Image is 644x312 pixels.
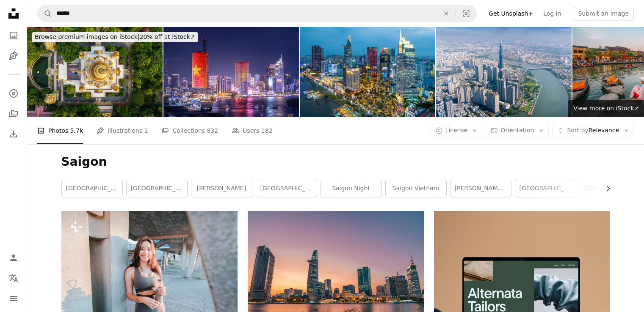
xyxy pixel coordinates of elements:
[161,117,218,144] a: Collections 832
[445,127,468,134] span: License
[5,27,22,44] a: Photos
[248,266,424,274] a: city skyline during night time
[500,127,534,134] span: Orientation
[163,27,299,117] img: Aerial view of Ho Chi Minh City skyline and skyscrapers on Saigon river, center of heart business...
[5,126,22,142] a: Download History
[38,5,52,22] button: Search Unsplash
[486,124,549,137] button: Orientation
[35,33,139,40] span: Browse premium images on iStock |
[144,126,148,135] span: 1
[451,180,511,197] a: [PERSON_NAME] market
[580,180,641,197] a: [GEOGRAPHIC_DATA]
[321,180,381,197] a: saigon night
[567,127,588,134] span: Sort by
[5,290,22,307] button: Menu
[436,27,572,117] img: aerial view of early morning at Landmark 81 is a super tall skyscraper in center Ho Chi Minh City...
[37,5,477,22] form: Find visuals sitewide
[61,265,238,273] a: a woman standing next to a wall holding a drink
[207,126,218,135] span: 832
[573,7,634,20] button: Submit an image
[61,154,610,170] h1: Saigon
[191,180,252,197] a: [PERSON_NAME]
[97,117,148,144] a: Illustrations 1
[484,7,538,20] a: Get Unsplash+
[552,124,634,137] button: Sort byRelevance
[256,180,317,197] a: [GEOGRAPHIC_DATA]
[27,27,163,117] img: Buu Long pagoda in District 9, Thu Duc city
[456,5,476,22] button: Visual search
[573,105,639,112] span: View more on iStock ↗
[5,270,22,287] button: Language
[232,117,272,144] a: Users 182
[261,126,273,135] span: 182
[568,100,644,117] a: View more on iStock↗
[437,5,456,22] button: Clear
[386,180,446,197] a: saigon vietnam
[62,180,122,197] a: [GEOGRAPHIC_DATA]
[32,32,198,42] div: 20% off at iStock ↗
[5,47,22,64] a: Illustrations
[431,124,483,137] button: License
[300,27,435,117] img: Ho Chi Minh City in Vietnam at night
[127,180,187,197] a: [GEOGRAPHIC_DATA]
[600,180,610,197] button: scroll list to the right
[515,180,576,197] a: [GEOGRAPHIC_DATA]
[5,249,22,266] a: Log in / Sign up
[538,7,566,20] a: Log in
[5,85,22,102] a: Explore
[27,27,203,47] a: Browse premium images on iStock|20% off at iStock↗
[5,105,22,122] a: Collections
[567,126,619,135] span: Relevance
